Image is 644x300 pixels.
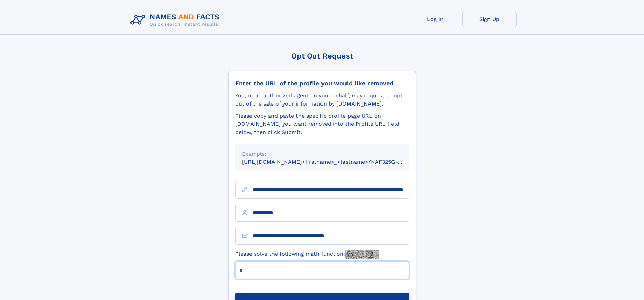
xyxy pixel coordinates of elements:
[408,11,462,27] a: Log In
[462,11,517,27] a: Sign Up
[228,52,416,60] div: Opt Out Request
[235,92,409,108] div: You, or an authorized agent on your behalf, may request to opt-out of the sale of your informatio...
[128,11,225,29] img: Logo Names and Facts
[235,79,409,87] div: Enter the URL of the profile you would like removed
[235,112,409,136] div: Please copy and paste the specific profile page URL on [DOMAIN_NAME] you want removed into the Pr...
[235,250,379,259] label: Please solve the following math function:
[242,159,422,165] small: [URL][DOMAIN_NAME]<firstname>_<lastname>/NAF325G-xxxxxxxx
[242,150,402,158] div: Example:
